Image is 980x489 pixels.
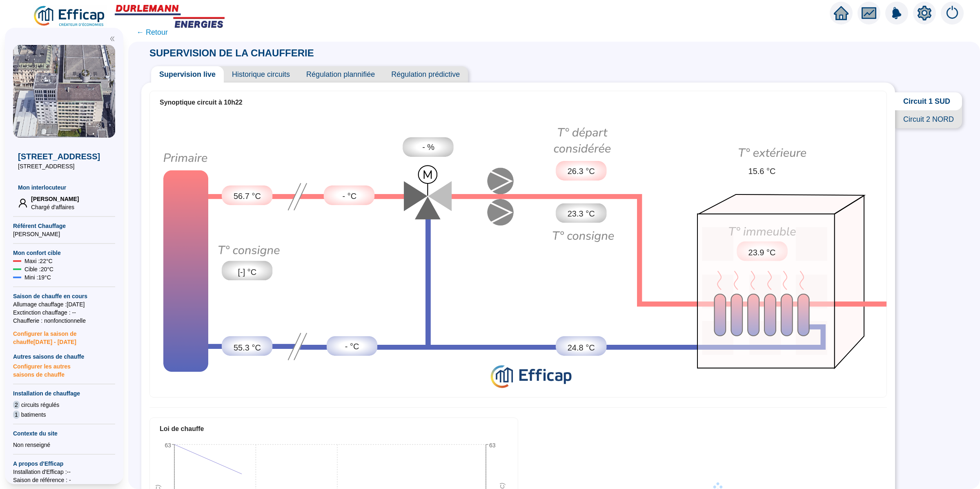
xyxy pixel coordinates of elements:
span: Chargé d'affaires [31,203,79,211]
span: Cible : 20 °C [24,265,53,273]
span: 1 [13,411,20,419]
span: Installation de chauffage [13,389,115,397]
span: user [18,198,28,208]
span: circuits régulés [21,401,59,409]
span: Contexte du site [13,429,115,438]
span: 55.3 °C [234,342,261,354]
span: [STREET_ADDRESS] [18,151,110,162]
span: batiments [21,411,46,419]
span: Saison de référence : - [13,476,115,484]
span: Mini : 19 °C [24,273,51,281]
img: Logo partenaire [115,5,225,28]
span: [PERSON_NAME] [13,230,115,238]
span: Allumage chauffage : [DATE] [13,300,115,308]
div: Synoptique [150,114,886,395]
span: Saison de chauffe en cours [13,292,115,300]
img: alerts [941,2,964,25]
span: home [834,6,849,20]
div: Synoptique circuit à 10h22 [160,98,877,107]
span: Circuit 2 NORD [895,110,962,128]
tspan: 63 [489,442,496,449]
div: Loi de chauffe [160,424,508,434]
span: [PERSON_NAME] [31,195,79,203]
span: Mon confort cible [13,249,115,257]
span: Mon interlocuteur [18,183,110,192]
span: Circuit 1 SUD [895,92,962,110]
span: setting [917,6,932,20]
span: [STREET_ADDRESS] [18,162,110,170]
img: efficap energie logo [33,5,107,28]
span: Exctinction chauffage : -- [13,308,115,317]
span: SUPERVISION DE LA CHAUFFERIE [141,47,322,58]
span: double-left [109,36,115,42]
span: Chaufferie : non fonctionnelle [13,317,115,325]
span: 56.7 °C [234,190,261,202]
span: Configurer les autres saisons de chauffe [13,361,115,379]
span: Autres saisons de chauffe [13,353,115,361]
span: Configurer la saison de chauffe [DATE] - [DATE] [13,325,115,346]
img: alerts [885,2,908,25]
span: 23.3 °C [568,208,595,220]
span: Historique circuits [224,66,298,83]
span: 26.3 °C [568,165,595,177]
span: 24.8 °C [568,342,595,354]
img: circuit-supervision.724c8d6b72cc0638e748.png [150,114,886,395]
span: - % [422,141,434,153]
span: - °C [345,340,359,353]
span: fund [862,6,876,20]
span: Supervision live [151,66,224,83]
span: 15.6 °C [748,165,776,177]
span: Installation d'Efficap : -- [13,468,115,476]
span: Régulation plannifiée [298,66,383,83]
span: [-] °C [238,266,256,278]
tspan: 63 [165,442,171,449]
div: Non renseigné [13,441,115,449]
span: A propos d'Efficap [13,460,115,468]
span: Maxi : 22 °C [24,257,53,265]
span: Référent Chauffage [13,222,115,230]
span: 2 [13,401,20,409]
span: Régulation prédictive [383,66,468,83]
span: - °C [343,190,357,202]
span: ← Retour [136,27,168,38]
